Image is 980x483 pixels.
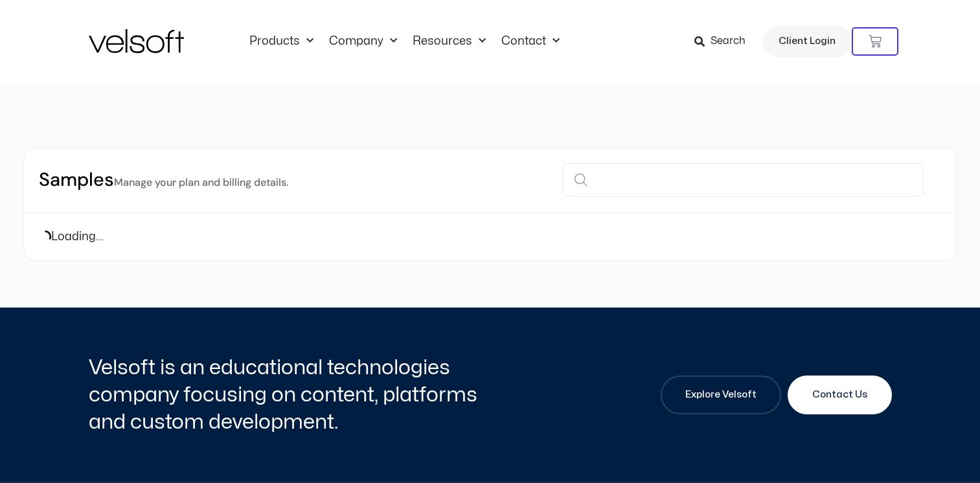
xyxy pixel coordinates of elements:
[51,228,104,245] span: Loading...
[89,29,184,53] img: Velsoft Training Materials
[661,376,781,414] a: Explore Velsoft
[89,354,487,435] h2: Velsoft is an educational technologies company focusing on content, platforms and custom developm...
[779,33,836,50] span: Client Login
[788,376,892,414] a: Contact Us
[694,30,755,52] a: Search
[242,34,321,49] a: ProductsMenu Toggle
[242,34,567,49] nav: Menu
[405,34,494,49] a: ResourcesMenu Toggle
[494,34,567,49] a: ContactMenu Toggle
[39,168,288,193] h2: Samples
[321,34,405,49] a: CompanyMenu Toggle
[114,175,288,189] small: Manage your plan and billing details.
[762,26,852,57] a: Client Login
[812,387,867,403] span: Contact Us
[711,33,746,50] span: Search
[685,387,757,403] span: Explore Velsoft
